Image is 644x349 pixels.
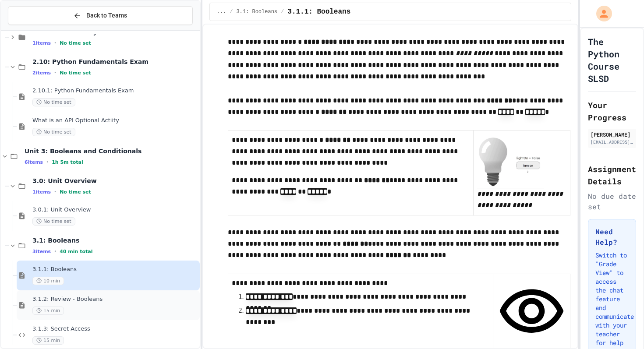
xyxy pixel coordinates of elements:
[86,11,127,20] span: Back to Teams
[591,139,633,145] div: [EMAIL_ADDRESS][DOMAIN_NAME]
[287,7,350,17] span: 3.1.1: Booleans
[52,159,83,165] span: 1h 5m total
[32,296,198,303] span: 3.1.2: Review - Booleans
[32,189,51,195] span: 1 items
[595,226,629,247] h3: Need Help?
[217,8,226,15] span: ...
[588,191,636,212] div: No due date set
[32,277,64,285] span: 10 min
[32,40,51,46] span: 1 items
[32,336,64,345] span: 15 min
[25,147,198,155] span: Unit 3: Booleans and Conditionals
[32,70,51,76] span: 2 items
[32,325,198,333] span: 3.1.3: Secret Access
[54,248,56,255] span: •
[32,236,198,244] span: 3.1: Booleans
[46,159,48,166] span: •
[32,128,75,136] span: No time set
[54,188,56,195] span: •
[588,163,636,187] h2: Assignment Details
[32,307,64,315] span: 15 min
[60,70,91,76] span: No time set
[60,40,91,46] span: No time set
[32,217,75,226] span: No time set
[32,87,198,95] span: 2.10.1: Python Fundamentals Exam
[591,130,633,138] div: [PERSON_NAME]
[588,99,636,123] h2: Your Progress
[54,39,56,46] span: •
[25,159,43,165] span: 6 items
[32,266,198,273] span: 3.1.1: Booleans
[32,98,75,106] span: No time set
[588,35,636,85] h1: The Python Course SLSD
[32,177,198,185] span: 3.0: Unit Overview
[32,58,198,66] span: 2.10: Python Fundamentals Exam
[281,8,284,15] span: /
[60,189,91,195] span: No time set
[54,69,56,76] span: •
[230,8,233,15] span: /
[32,206,198,214] span: 3.0.1: Unit Overview
[236,8,277,15] span: 3.1: Booleans
[587,4,614,24] div: My Account
[32,249,51,254] span: 3 items
[60,249,92,254] span: 40 min total
[32,117,198,124] span: What is an API Optional Actiity
[8,6,193,25] button: Back to Teams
